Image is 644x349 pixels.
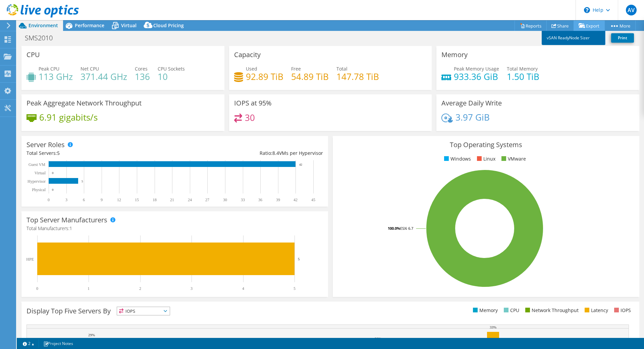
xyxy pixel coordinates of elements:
h3: Top Server Manufacturers [26,216,107,224]
a: 2 [18,339,39,348]
text: 3 [65,198,67,202]
text: 0 [52,188,54,191]
h4: 6.91 gigabits/s [39,114,98,121]
h4: 92.89 TiB [246,73,283,80]
text: 18 [153,198,157,202]
span: Peak CPU [39,66,59,72]
h4: 30 [245,114,255,121]
span: 8.4 [272,150,279,156]
h4: 3.97 GiB [455,114,490,121]
text: 24 [188,198,192,202]
h3: Top Operating Systems [338,141,634,148]
span: AV [626,5,637,15]
h3: CPU [26,51,40,58]
tspan: ESXi 6.7 [400,226,413,231]
span: Net CPU [80,66,99,72]
h4: 933.36 GiB [454,73,499,80]
text: 28% [375,337,381,341]
text: 9 [101,198,103,202]
span: Performance [75,22,104,29]
h4: 54.89 TiB [291,73,329,80]
a: vSAN ReadyNode Sizer [542,31,605,45]
a: Reports [515,20,547,31]
text: 42 [293,198,298,202]
h3: Average Daily Write [441,99,502,107]
span: Total Memory [507,66,538,72]
text: 42 [299,163,302,166]
text: 39 [276,198,280,202]
h4: 371.44 GHz [80,73,127,80]
text: 33 [241,198,245,202]
text: HPE [26,257,34,262]
li: Network Throughput [524,307,579,314]
h4: 147.78 TiB [336,73,379,80]
span: 1 [69,225,72,231]
div: Total Servers: [26,149,175,157]
text: 0 [48,198,50,202]
h3: Peak Aggregate Network Throughput [26,99,142,107]
h4: 113 GHz [39,73,73,80]
li: Windows [442,155,471,163]
span: Cores [135,66,148,72]
text: 5 [298,257,300,261]
text: 3 [191,286,193,291]
text: 21 [170,198,174,202]
text: 2 [139,286,141,291]
text: Guest VM [29,162,45,167]
text: 30 [223,198,227,202]
span: 5 [57,150,60,156]
h3: Capacity [234,51,261,58]
span: Total [336,66,347,72]
text: 1 [88,286,90,291]
a: Export [574,20,605,31]
h4: Total Manufacturers: [26,225,323,232]
li: Latency [583,307,608,314]
text: 4 [242,286,244,291]
text: 15 [135,198,139,202]
tspan: 100.0% [388,226,400,231]
li: VMware [500,155,526,163]
text: Virtual [35,171,46,175]
h3: Server Roles [26,141,65,148]
span: Cloud Pricing [153,22,184,29]
li: CPU [502,307,519,314]
h3: Memory [441,51,468,58]
span: Used [246,66,257,72]
h1: SMS2010 [22,34,63,42]
a: Print [611,33,634,43]
text: 0 [52,171,54,175]
span: IOPS [117,307,170,315]
text: 5 [82,180,83,183]
h3: IOPS at 95% [234,99,272,107]
span: Peak Memory Usage [454,66,499,72]
text: 36 [258,198,262,202]
svg: \n [584,7,590,13]
h4: 1.50 TiB [507,73,539,80]
li: IOPS [612,307,631,314]
text: 0 [36,286,38,291]
span: CPU Sockets [158,66,185,72]
div: Ratio: VMs per Hypervisor [175,149,323,157]
text: 27 [205,198,209,202]
text: Physical [32,187,46,192]
li: Linux [475,155,495,163]
span: Free [291,66,301,72]
text: 45 [311,198,315,202]
h4: 10 [158,73,185,80]
text: 6 [83,198,85,202]
a: More [604,20,636,31]
text: Hypervisor [28,179,46,184]
li: Memory [471,307,498,314]
text: 29% [88,333,95,337]
a: Project Notes [39,339,78,348]
text: 5 [293,286,296,291]
a: Share [546,20,574,31]
text: 33% [490,325,496,329]
text: 12 [117,198,121,202]
span: Environment [29,22,58,29]
span: Virtual [121,22,137,29]
h4: 136 [135,73,150,80]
